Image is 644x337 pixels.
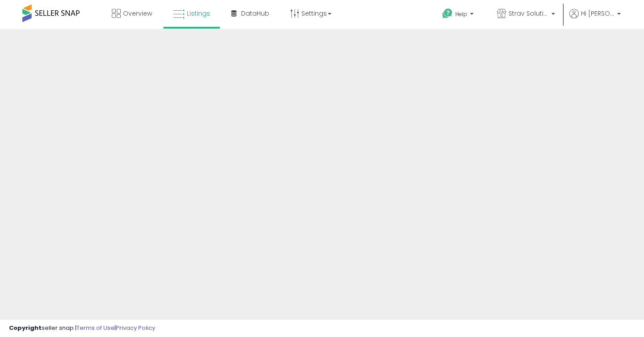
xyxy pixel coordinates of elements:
[442,8,453,19] i: Get Help
[123,9,152,18] span: Overview
[435,1,483,29] a: Help
[9,324,42,332] strong: Copyright
[569,9,621,29] a: Hi [PERSON_NAME]
[116,324,155,332] a: Privacy Policy
[76,324,114,332] a: Terms of Use
[241,9,269,18] span: DataHub
[9,324,155,333] div: seller snap | |
[581,9,614,18] span: Hi [PERSON_NAME]
[508,9,549,18] span: Strav Solutions LLC
[187,9,210,18] span: Listings
[455,10,467,18] span: Help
